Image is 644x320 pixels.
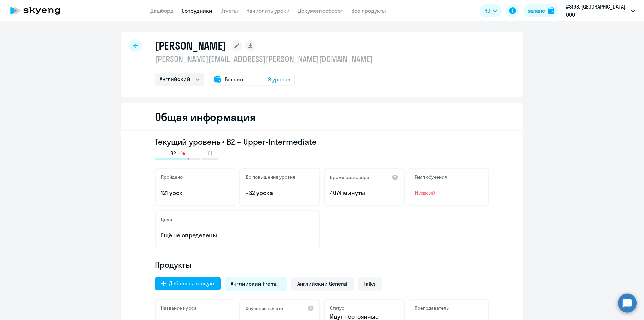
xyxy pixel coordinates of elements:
p: 4074 минуты [330,189,398,197]
h5: Пройдено [161,174,183,180]
p: [PERSON_NAME][EMAIL_ADDRESS][PERSON_NAME][DOMAIN_NAME] [155,54,373,64]
span: Баланс [225,75,243,83]
h5: Название курса [161,305,197,311]
button: RU [480,4,502,17]
h5: Темп обучения [415,174,447,180]
h4: Продукты [155,259,489,270]
a: Начислить уроки [246,7,290,14]
h5: Статус [330,305,344,311]
button: Добавить продукт [155,277,221,290]
span: Низкий [415,189,483,197]
h5: Цели [161,216,172,222]
span: Talks [364,280,376,287]
p: ~32 урока [246,189,314,197]
p: 121 урок [161,189,229,197]
span: C1 [208,150,212,157]
a: Сотрудники [182,7,212,14]
button: #8198, [GEOGRAPHIC_DATA], ООО [562,3,638,19]
a: Дашборд [150,7,174,14]
img: balance [548,7,554,14]
button: Балансbalance [523,4,558,17]
h1: [PERSON_NAME] [155,39,226,52]
p: #8198, [GEOGRAPHIC_DATA], ООО [566,3,628,19]
div: Баланс [527,7,545,15]
h2: Общая информация [155,110,255,124]
span: B2 [170,150,176,157]
a: Документооборот [298,7,343,14]
a: Все продукты [351,7,386,14]
h5: Преподаватель [415,305,449,311]
span: RU [484,7,490,15]
h5: Обучение начато [246,305,283,311]
span: Английский Premium [231,280,281,287]
h5: Время разговора [330,174,369,180]
p: Ещё не определены [161,231,314,240]
span: Английский General [297,280,347,287]
div: Добавить продукт [169,279,215,287]
a: Отчеты [220,7,238,14]
span: -1% [177,150,185,157]
span: 9 уроков [268,75,290,83]
h5: До повышения уровня [246,174,296,180]
h3: Текущий уровень • B2 – Upper-Intermediate [155,136,489,147]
